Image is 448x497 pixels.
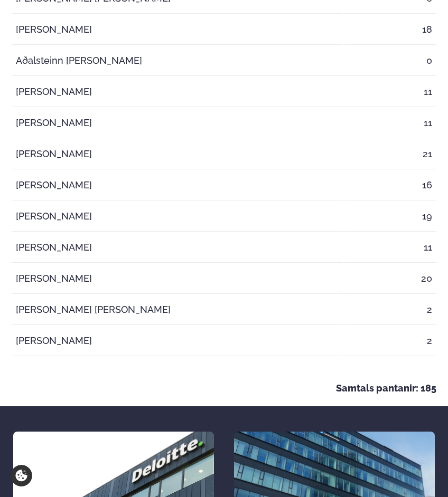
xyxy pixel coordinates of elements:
[344,326,436,356] td: 2
[344,46,436,76] td: 0
[344,77,436,107] td: 11
[12,15,343,45] td: [PERSON_NAME]
[12,108,343,138] td: [PERSON_NAME]
[12,326,343,356] td: [PERSON_NAME]
[11,465,32,486] a: Cookie settings
[344,170,436,200] td: 16
[12,202,343,232] td: [PERSON_NAME]
[12,139,343,169] td: [PERSON_NAME]
[12,170,343,200] td: [PERSON_NAME]
[12,46,343,76] td: Aðalsteinn [PERSON_NAME]
[344,295,436,325] td: 2
[344,202,436,232] td: 19
[344,264,436,294] td: 20
[12,77,343,107] td: [PERSON_NAME]
[344,233,436,263] td: 11
[12,233,343,263] td: [PERSON_NAME]
[12,264,343,294] td: [PERSON_NAME]
[344,108,436,138] td: 11
[12,295,343,325] td: [PERSON_NAME] [PERSON_NAME]
[336,383,436,394] strong: Samtals pantanir: 185
[344,15,436,45] td: 18
[344,139,436,169] td: 21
